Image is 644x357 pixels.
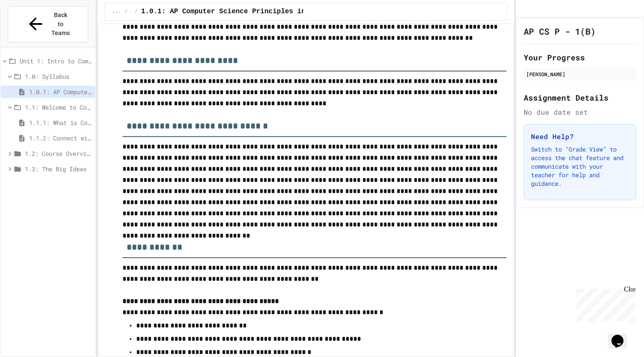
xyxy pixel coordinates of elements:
[141,6,400,17] span: 1.0.1: AP Computer Science Principles in Python Course Syllabus
[51,11,71,38] span: Back to Teams
[608,323,635,348] iframe: chat widget
[531,131,629,142] h3: Need Help?
[524,107,636,117] div: No due date set
[25,103,92,112] span: 1.1: Welcome to Computer Science
[573,286,635,322] iframe: chat widget
[25,164,92,173] span: 1.3: The Big Ideas
[3,3,59,54] div: Chat with us now!Close
[29,118,92,127] span: 1.1.1: What is Computer Science?
[112,8,121,15] span: ...
[125,8,128,15] span: /
[134,8,137,15] span: /
[29,134,92,143] span: 1.1.2: Connect with Your World
[25,149,92,158] span: 1.2: Course Overview and the AP Exam
[25,72,92,81] span: 1.0: Syllabus
[8,6,88,42] button: Back to Teams
[524,92,636,104] h2: Assignment Details
[29,87,92,96] span: 1.0.1: AP Computer Science Principles in Python Course Syllabus
[526,70,634,78] div: [PERSON_NAME]
[531,145,629,188] p: Switch to "Grade View" to access the chat feature and communicate with your teacher for help and ...
[524,25,596,37] h1: AP CS P - 1(B)
[524,51,636,63] h2: Your Progress
[20,57,92,65] span: Unit 1: Intro to Computer Science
